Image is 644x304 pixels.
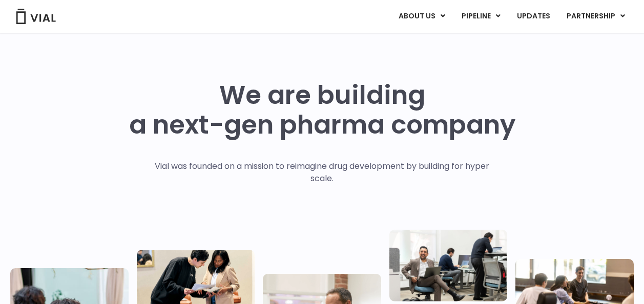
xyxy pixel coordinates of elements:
[15,9,56,24] img: Vial Logo
[509,8,558,25] a: UPDATES
[129,80,515,140] h1: We are building a next-gen pharma company
[389,229,508,301] img: Three people working in an office
[453,8,508,25] a: PIPELINEMenu Toggle
[558,8,633,25] a: PARTNERSHIPMenu Toggle
[390,8,453,25] a: ABOUT USMenu Toggle
[144,160,500,185] p: Vial was founded on a mission to reimagine drug development by building for hyper scale.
